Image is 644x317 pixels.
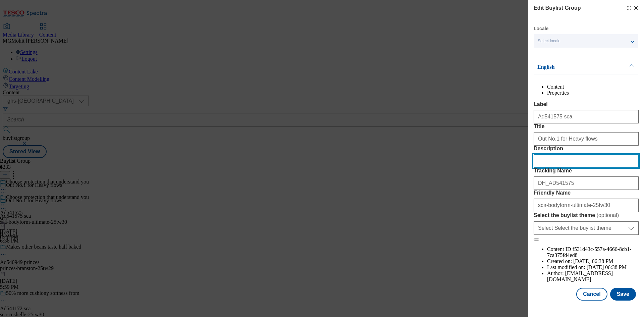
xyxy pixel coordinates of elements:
[547,246,632,258] span: f531d43c-557a-4666-8cb1-7ca375fd4ed8
[547,246,639,258] li: Content ID
[534,27,548,31] label: Locale
[587,264,627,270] span: [DATE] 06:38 PM
[534,132,639,146] input: Enter Title
[534,146,639,152] label: Description
[597,212,619,218] span: ( optional )
[534,199,639,212] input: Enter Friendly Name
[547,270,613,282] span: [EMAIL_ADDRESS][DOMAIN_NAME]
[534,212,639,219] label: Select the buylist theme
[538,39,560,44] span: Select locale
[610,288,636,301] button: Save
[547,258,639,264] li: Created on:
[576,288,607,301] button: Cancel
[547,270,639,282] li: Author:
[534,4,581,12] h4: Edit Buylist Group
[534,168,639,174] label: Tracking Name
[534,110,639,123] input: Enter Label
[534,123,639,129] label: Title
[534,190,639,196] label: Friendly Name
[534,101,639,107] label: Label
[573,258,613,264] span: [DATE] 06:38 PM
[537,64,608,70] p: English
[547,84,639,90] li: Content
[547,90,639,96] li: Properties
[534,154,639,168] input: Enter Description
[547,264,639,270] li: Last modified on:
[534,176,639,190] input: Enter Tracking Name
[534,34,638,48] button: Select locale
